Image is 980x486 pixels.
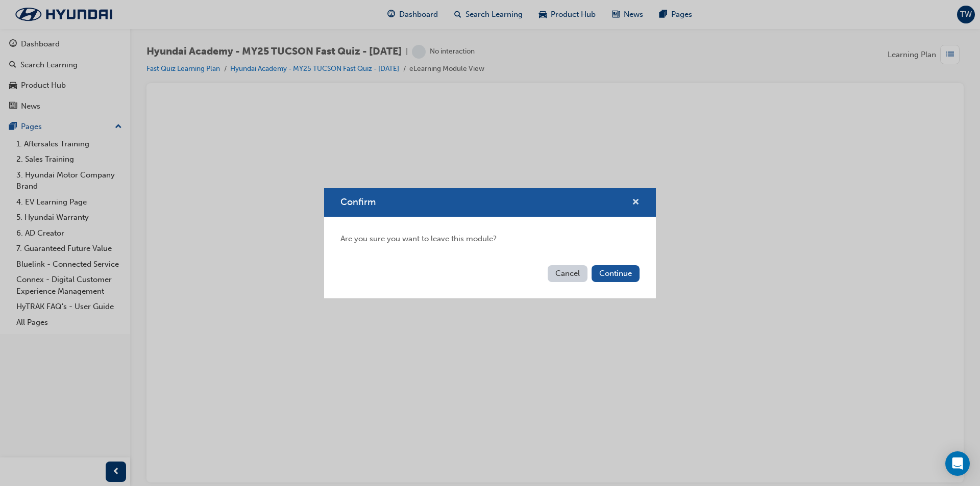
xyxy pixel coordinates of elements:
span: cross-icon [632,198,640,208]
div: Are you sure you want to leave this module? [324,217,656,261]
button: Continue [592,265,640,282]
button: cross-icon [632,196,640,209]
button: Cancel [548,265,587,282]
div: Confirm [324,188,656,298]
span: Confirm [340,196,376,208]
div: Open Intercom Messenger [945,451,970,476]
